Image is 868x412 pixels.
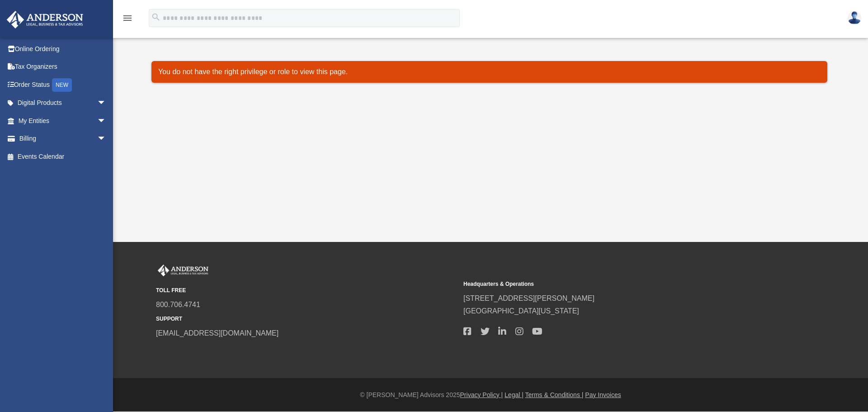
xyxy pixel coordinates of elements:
a: Digital Productsarrow_drop_down [6,94,120,112]
a: [STREET_ADDRESS][PERSON_NAME] [463,294,594,302]
img: Anderson Advisors Platinum Portal [156,265,210,276]
small: SUPPORT [156,314,457,324]
a: Privacy Policy | [460,391,503,398]
a: [EMAIL_ADDRESS][DOMAIN_NAME] [156,329,278,337]
i: search [151,12,161,22]
p: You do not have the right privilege or role to view this page. [158,66,821,78]
img: User Pic [848,11,861,24]
img: Anderson Advisors Platinum Portal [4,11,86,28]
a: Pay Invoices [585,391,621,398]
a: Legal | [505,391,524,398]
a: Terms & Conditions | [525,391,584,398]
small: Headquarters & Operations [463,279,764,289]
a: Billingarrow_drop_down [6,130,120,148]
span: arrow_drop_down [97,130,115,148]
div: © [PERSON_NAME] Advisors 2025 [113,389,868,401]
a: 800.706.4741 [156,301,200,308]
a: Order StatusNEW [6,76,120,94]
a: menu [122,16,133,24]
a: My Entitiesarrow_drop_down [6,112,120,130]
i: menu [122,13,133,24]
a: Online Ordering [6,40,120,58]
a: [GEOGRAPHIC_DATA][US_STATE] [463,307,579,315]
span: arrow_drop_down [97,112,115,130]
a: Tax Organizers [6,58,120,76]
div: NEW [52,78,72,92]
span: arrow_drop_down [97,94,115,113]
small: TOLL FREE [156,286,457,295]
a: Events Calendar [6,147,120,166]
